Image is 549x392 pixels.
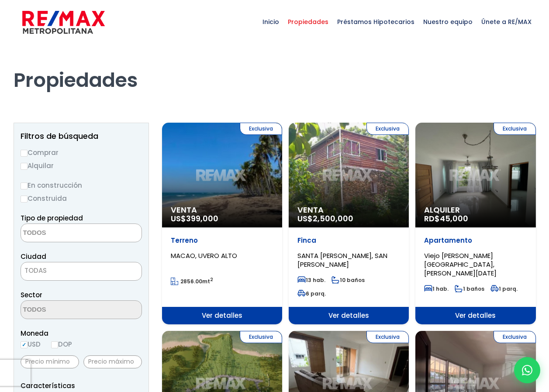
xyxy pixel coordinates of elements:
[366,123,409,135] span: Exclusiva
[210,276,213,283] sup: 2
[240,331,282,343] span: Exclusiva
[21,180,142,191] label: En construcción
[21,262,142,281] span: TODAS
[297,251,387,269] span: SANTA [PERSON_NAME], SAN [PERSON_NAME]
[424,251,497,278] span: Viejo [PERSON_NAME][GEOGRAPHIC_DATA], [PERSON_NAME][DATE]
[21,182,28,189] input: En construcción
[297,290,326,297] span: 6 parq.
[21,252,46,261] span: Ciudad
[21,147,142,158] label: Comprar
[21,196,28,203] input: Construida
[14,44,536,92] h1: Propiedades
[186,213,218,224] span: 399,000
[331,276,365,284] span: 10 baños
[21,132,142,141] h2: Filtros de búsqueda
[289,307,409,324] span: Ver detalles
[424,206,527,214] span: Alquiler
[21,290,42,299] span: Sector
[455,285,484,292] span: 1 baños
[424,213,468,224] span: RD$
[171,213,218,224] span: US$
[180,278,202,285] span: 2856.00
[289,123,409,324] a: Exclusiva Venta US$2,500,000 Finca SANTA [PERSON_NAME], SAN [PERSON_NAME] 13 hab. 10 baños 6 parq...
[171,251,237,260] span: MACAO, UVERO ALTO
[258,9,283,35] span: Inicio
[21,163,28,170] input: Alquilar
[333,9,419,35] span: Préstamos Hipotecarios
[419,9,477,35] span: Nuestro equipo
[494,123,536,135] span: Exclusiva
[171,278,213,285] span: mt
[171,206,273,214] span: Venta
[297,213,353,224] span: US$
[21,224,106,243] textarea: Search
[494,331,536,343] span: Exclusiva
[240,123,282,135] span: Exclusiva
[24,266,47,275] span: TODAS
[283,9,333,35] span: Propiedades
[21,213,83,223] span: Tipo de propiedad
[21,380,142,391] p: Características
[21,193,142,204] label: Construida
[21,355,79,368] input: Precio mínimo
[21,265,142,277] span: TODAS
[83,355,142,368] input: Precio máximo
[21,339,41,350] label: USD
[171,236,273,245] p: Terreno
[313,213,353,224] span: 2,500,000
[21,301,106,320] textarea: Search
[21,150,28,157] input: Comprar
[415,307,535,324] span: Ver detalles
[424,236,527,245] p: Apartamento
[51,341,58,348] input: DOP
[162,307,282,324] span: Ver detalles
[51,339,72,350] label: DOP
[297,206,400,214] span: Venta
[477,9,536,35] span: Únete a RE/MAX
[424,285,449,292] span: 1 hab.
[415,123,535,324] a: Exclusiva Alquiler RD$45,000 Apartamento Viejo [PERSON_NAME][GEOGRAPHIC_DATA], [PERSON_NAME][DATE...
[21,160,142,171] label: Alquilar
[162,123,282,324] a: Exclusiva Venta US$399,000 Terreno MACAO, UVERO ALTO 2856.00mt2 Ver detalles
[366,331,409,343] span: Exclusiva
[21,328,142,339] span: Moneda
[22,9,105,35] img: remax-metropolitana-logo
[490,285,518,292] span: 1 parq.
[297,276,325,284] span: 13 hab.
[21,341,28,348] input: USD
[440,213,468,224] span: 45,000
[297,236,400,245] p: Finca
